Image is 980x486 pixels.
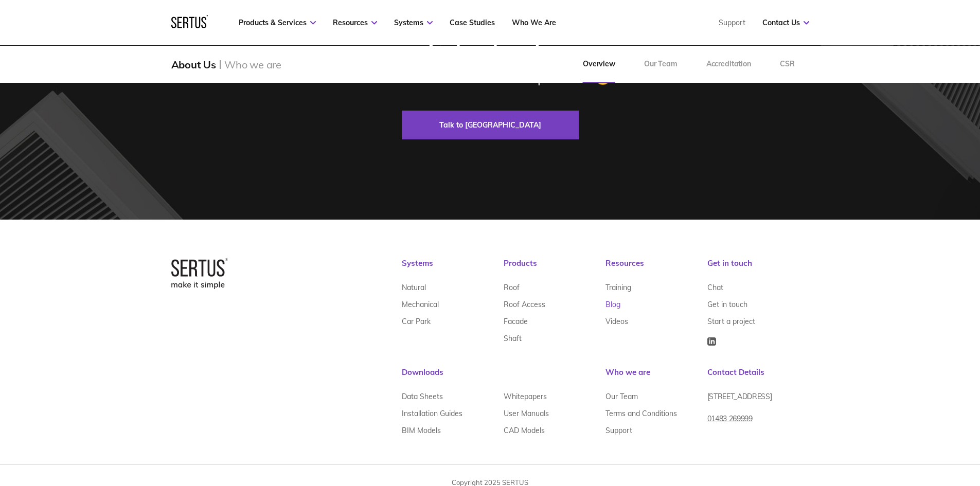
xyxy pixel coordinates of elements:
[692,46,765,83] a: Accreditation
[402,111,579,139] a: Talk to [GEOGRAPHIC_DATA]
[402,388,443,405] a: Data Sheets
[707,337,716,346] img: Icon
[504,296,545,313] a: Roof Access
[333,18,377,27] a: Resources
[762,18,809,27] a: Contact Us
[605,388,638,405] a: Our Team
[402,367,605,388] div: Downloads
[707,279,723,296] a: Chat
[171,258,228,289] img: logo-box-2bec1e6d7ed5feb70a4f09a85fa1bbdd.png
[504,279,520,296] a: Roof
[719,18,745,27] a: Support
[504,313,528,330] a: Facade
[504,258,605,279] div: Products
[450,18,495,27] a: Case Studies
[605,258,707,279] div: Resources
[707,392,772,401] span: [STREET_ADDRESS]
[504,405,549,422] a: User Manuals
[239,18,316,27] a: Products & Services
[707,367,809,388] div: Contact Details
[605,405,677,422] a: Terms and Conditions
[605,313,628,330] a: Videos
[707,296,747,313] a: Get in touch
[504,330,522,347] a: Shaft
[605,279,631,296] a: Training
[504,388,547,405] a: Whitepapers
[605,367,707,388] div: Who we are
[504,422,545,439] a: CAD Models
[402,313,431,330] a: Car Park
[402,296,439,313] a: Mechanical
[402,279,426,296] a: Natural
[402,422,441,439] a: BIM Models
[707,313,755,330] a: Start a project
[512,18,556,27] a: Who We Are
[630,46,692,83] a: Our Team
[402,405,462,422] a: Installation Guides
[394,18,433,27] a: Systems
[707,258,809,279] div: Get in touch
[765,46,809,83] a: CSR
[707,410,753,435] a: 01483 269999
[605,422,632,439] a: Support
[224,58,281,71] div: Who we are
[171,58,216,71] div: About Us
[605,296,620,313] a: Blog
[402,258,504,279] div: Systems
